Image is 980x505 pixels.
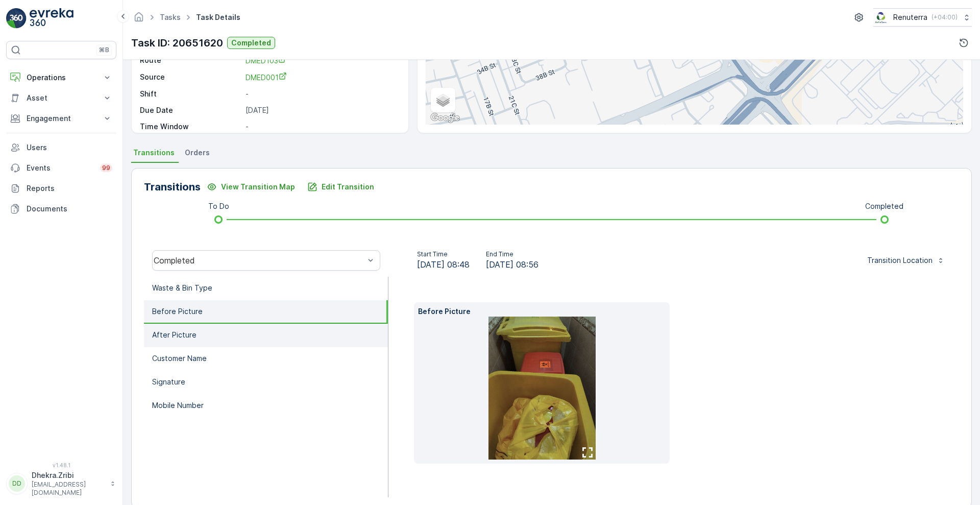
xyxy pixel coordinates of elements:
button: Asset [6,88,116,108]
p: Time Window [140,122,241,132]
a: Users [6,137,116,158]
img: Google [428,111,462,125]
p: [EMAIL_ADDRESS][DOMAIN_NAME] [32,480,105,497]
span: Transitions [133,148,175,158]
p: 99 [102,164,110,172]
div: DD [9,475,25,492]
a: DMED103 [246,55,398,66]
p: Before Picture [152,306,203,317]
a: Layers [432,89,454,111]
p: - [246,89,398,99]
a: Documents [6,199,116,219]
span: Task Details [194,12,242,22]
button: Engagement [6,108,116,129]
button: Transition Location [861,252,951,269]
a: Homepage [133,15,144,24]
p: Transitions [144,179,201,195]
p: Before Picture [418,306,666,317]
p: Source [140,72,241,83]
button: DDDhekra.Zribi[EMAIL_ADDRESS][DOMAIN_NAME] [6,470,116,497]
p: Renuterra [893,12,927,22]
span: Orders [185,148,210,158]
p: End Time [486,250,538,258]
p: [DATE] [246,105,398,115]
p: Asset [27,93,96,103]
p: Waste & Bin Type [152,283,212,293]
p: Users [27,142,112,153]
span: DMED001 [246,73,287,82]
p: ⌘B [99,46,109,54]
p: Completed [865,201,903,211]
p: Route [140,55,241,66]
p: Completed [231,38,271,48]
p: Transition Location [867,255,933,266]
p: - [246,122,398,132]
p: Dhekra.Zribi [32,470,105,480]
button: View Transition Map [201,179,301,195]
p: Mobile Number [152,400,204,411]
a: DMED001 [246,72,398,83]
div: Completed [154,256,364,265]
span: DMED103 [246,56,286,65]
p: Reports [27,183,112,194]
p: Operations [27,73,96,83]
p: Signature [152,377,185,387]
span: [DATE] 08:48 [417,258,470,271]
p: To Do [208,201,229,211]
p: Edit Transition [322,182,374,192]
p: Task ID: 20651620 [131,35,223,51]
span: [DATE] 08:56 [486,258,538,271]
img: logo [6,8,27,29]
p: After Picture [152,330,197,340]
p: View Transition Map [221,182,295,192]
a: Reports [6,178,116,199]
button: Renuterra(+04:00) [873,8,972,27]
p: Shift [140,89,241,99]
span: v 1.48.1 [6,462,116,468]
p: Customer Name [152,353,207,364]
p: ( +04:00 ) [932,13,958,21]
button: Edit Transition [301,179,380,195]
p: Events [27,163,94,173]
img: Screenshot_2024-07-26_at_13.33.01.png [873,12,889,23]
a: Open this area in Google Maps (opens a new window) [428,111,462,125]
img: 96d3901ec42c4d5fb8740be6abb58351.jpg [488,317,596,460]
button: Completed [227,37,275,49]
button: Operations [6,67,116,88]
p: Start Time [417,250,470,258]
p: Due Date [140,105,241,115]
a: Events99 [6,158,116,178]
p: Engagement [27,113,96,124]
p: Documents [27,204,112,214]
a: Tasks [160,13,181,21]
img: logo_light-DOdMpM7g.png [30,8,73,29]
